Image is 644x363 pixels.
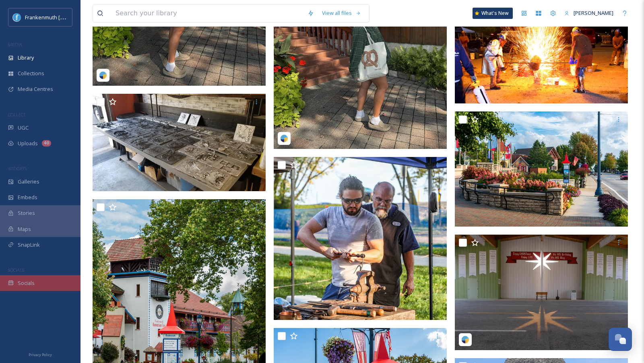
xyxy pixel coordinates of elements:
[560,5,617,21] a: [PERSON_NAME]
[274,157,447,320] img: Fire_Arts_2023-3.jpg
[29,349,52,359] a: Privacy Policy
[25,13,86,21] span: Frankenmuth [US_STATE]
[609,328,632,351] button: Open Chat
[18,279,35,287] span: Socials
[8,267,24,273] span: SOCIALS
[455,111,628,227] img: FrankenmuthKiosk5.jpg
[29,352,52,357] span: Privacy Policy
[8,41,22,47] span: MEDIA
[455,235,628,350] img: kaos_kamera-17962909577955522.jpeg
[18,124,29,132] span: UGC
[93,94,266,191] img: 20241002_113608.jpg
[318,5,365,21] a: View all files
[8,111,25,118] span: COLLECT
[473,8,513,19] a: What's New
[574,9,613,16] span: [PERSON_NAME]
[461,336,469,344] img: snapsea-logo.png
[280,134,288,142] img: snapsea-logo.png
[18,241,40,249] span: SnapLink
[18,209,35,217] span: Stories
[18,194,37,201] span: Embeds
[18,225,31,233] span: Maps
[18,70,44,77] span: Collections
[18,140,38,147] span: Uploads
[99,71,107,79] img: snapsea-logo.png
[18,54,34,62] span: Library
[111,4,303,22] input: Search your library
[18,178,39,186] span: Galleries
[8,165,27,171] span: WIDGETS
[18,85,53,93] span: Media Centres
[13,13,21,21] img: Social%20Media%20PFP%202025.jpg
[42,140,51,146] div: 40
